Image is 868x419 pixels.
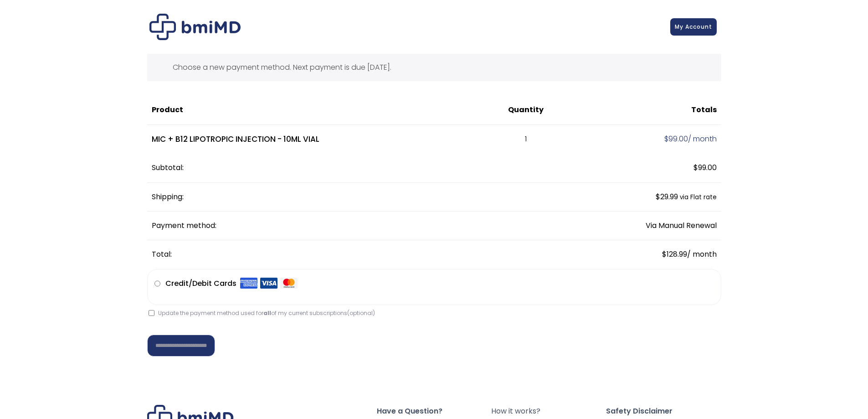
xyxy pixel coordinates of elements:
span: 99.00 [664,134,688,144]
th: Subtotal: [147,154,569,182]
small: via Flat rate [680,193,717,202]
a: My Account [670,18,717,36]
span: $ [656,191,660,202]
th: Shipping: [147,183,569,212]
img: Amex [240,277,257,289]
img: Mastercard [280,277,298,289]
th: Product [147,96,483,124]
a: How it works? [491,405,606,418]
span: 128.99 [662,249,687,259]
img: Visa [260,277,277,289]
th: Quantity [483,96,569,124]
strong: all [263,309,271,317]
label: Update the payment method used for of my current subscriptions [149,309,375,317]
span: Safety Disclaimer [606,405,721,418]
img: Checkout [149,14,241,40]
span: $ [664,134,668,144]
span: $ [693,162,698,173]
span: 99.00 [693,162,717,173]
td: / month [569,240,721,269]
td: Via Manual Renewal [569,212,721,240]
th: Totals [569,96,721,124]
td: MIC + B12 LIPOTROPIC INJECTION - 10ML VIAL [147,125,483,154]
th: Total: [147,240,569,269]
div: Choose a new payment method. Next payment is due [DATE]. [147,54,721,81]
span: Have a Question? [377,405,492,418]
span: My Account [675,23,712,31]
th: Payment method: [147,212,569,240]
input: Update the payment method used forallof my current subscriptions(optional) [149,310,154,316]
td: 1 [483,125,569,154]
label: Credit/Debit Cards [165,276,298,291]
td: / month [569,125,721,154]
span: 29.99 [656,191,678,202]
span: $ [662,249,667,259]
span: (optional) [347,309,375,317]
